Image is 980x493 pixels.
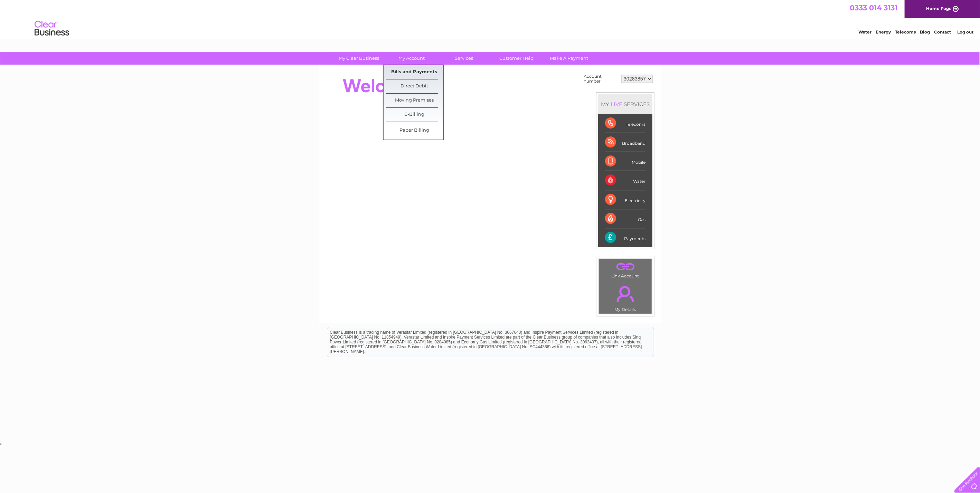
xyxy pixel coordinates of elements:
[488,52,545,65] a: Customer Help
[850,3,897,12] a: 0333 014 3131
[34,18,69,39] img: logo.png
[436,52,493,65] a: Services
[601,260,650,273] a: .
[605,209,646,228] div: Gas
[386,124,443,138] a: Paper Billing
[957,29,973,35] a: Log out
[605,152,646,171] div: Mobile
[386,79,443,93] a: Direct Debit
[331,52,388,65] a: My Clear Business
[599,280,652,314] td: My Details
[609,101,624,107] div: LIVE
[386,65,443,79] a: Bills and Payments
[605,114,646,133] div: Telecoms
[582,72,620,85] td: Account number
[858,29,871,35] a: Water
[599,258,652,280] td: Link Account
[605,171,646,190] div: Water
[876,29,891,35] a: Energy
[895,29,916,35] a: Telecoms
[327,4,654,34] div: Clear Business is a trading name of Verastar Limited (registered in [GEOGRAPHIC_DATA] No. 3667643...
[605,133,646,152] div: Broadband
[598,94,652,114] div: MY SERVICES
[601,282,650,306] a: .
[605,190,646,209] div: Electricity
[386,94,443,107] a: Moving Premises
[605,228,646,247] div: Payments
[920,29,930,35] a: Blog
[934,29,951,35] a: Contact
[541,52,598,65] a: Make A Payment
[386,108,443,122] a: E-Billing
[383,52,440,65] a: My Account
